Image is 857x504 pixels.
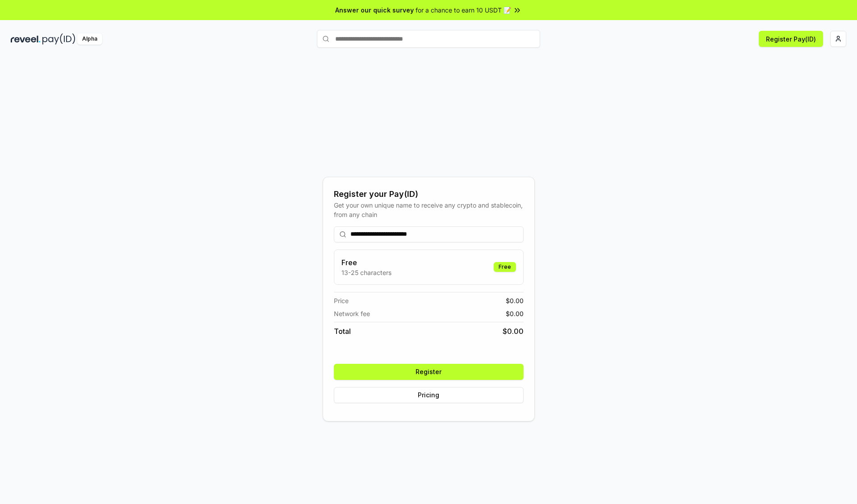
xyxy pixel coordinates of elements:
[341,268,391,277] p: 13-25 characters
[335,5,414,15] span: Answer our quick survey
[503,326,524,337] span: $ 0.00
[334,309,370,318] span: Network fee
[506,296,524,305] span: $ 0.00
[506,309,524,318] span: $ 0.00
[494,262,516,272] div: Free
[11,33,41,45] img: reveel_dark
[334,387,524,403] button: Pricing
[334,200,524,219] div: Get your own unique name to receive any crypto and stablecoin, from any chain
[341,257,391,268] h3: Free
[416,5,511,15] span: for a chance to earn 10 USDT 📝
[334,188,524,200] div: Register your Pay(ID)
[77,33,102,45] div: Alpha
[334,296,349,305] span: Price
[42,33,75,45] img: pay_id
[334,326,351,337] span: Total
[334,364,524,380] button: Register
[759,31,823,47] button: Register Pay(ID)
